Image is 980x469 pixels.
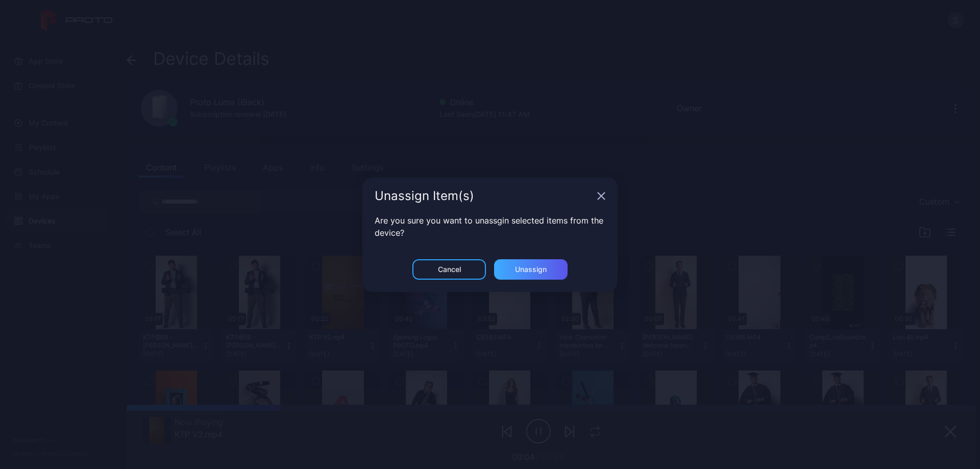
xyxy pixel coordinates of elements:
div: Unassign [515,265,547,274]
div: Unassign Item(s) [375,190,593,202]
button: Cancel [412,259,486,280]
button: Unassign [494,259,568,280]
div: Cancel [438,265,461,274]
p: Are you sure you want to unassgin selected items from the device? [375,214,605,239]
